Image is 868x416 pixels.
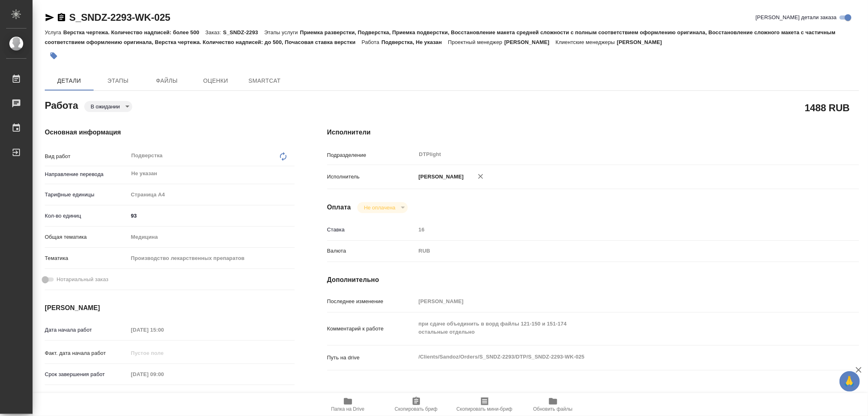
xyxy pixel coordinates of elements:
input: Пустое поле [416,224,815,236]
p: Клиентские менеджеры [555,39,617,45]
button: В ожидании [88,103,122,110]
textarea: при сдаче объединить в ворд файлы 121-150 и 151-174 остальные отдельно [416,317,815,339]
p: Путь на drive [327,354,416,362]
p: Проектный менеджер [448,39,504,45]
a: S_SNDZ-2293-WK-025 [69,12,170,23]
p: Работа [362,39,382,45]
div: В ожидании [84,101,132,112]
button: Папка на Drive [314,393,382,416]
p: Ставка [327,226,416,234]
button: Не оплачена [361,204,398,211]
input: Пустое поле [128,324,199,336]
h4: [PERSON_NAME] [45,303,295,313]
p: Тематика [45,254,128,262]
span: Обновить файлы [533,406,573,412]
span: SmartCat [245,76,284,86]
input: Пустое поле [128,347,199,359]
p: Подверстка, Не указан [381,39,448,45]
button: 🙏 [840,371,860,392]
span: Этапы [98,76,138,86]
p: Подразделение [327,151,416,159]
p: Факт. дата начала работ [45,349,128,357]
span: Оценки [196,76,235,86]
p: Заказ: [206,29,223,35]
p: [PERSON_NAME] [617,39,668,45]
p: Приемка разверстки, Подверстка, Приемка подверстки, Восстановление макета средней сложности с пол... [45,29,835,45]
p: Этапы услуги [264,29,300,35]
span: Папка на Drive [331,406,365,412]
p: Верстка чертежа. Количество надписей: более 500 [63,29,205,35]
div: В ожидании [357,202,407,213]
p: Тарифные единицы [45,191,128,199]
input: Пустое поле [416,295,815,307]
h4: Основная информация [45,128,295,137]
div: Медицина [128,230,295,244]
p: Срок завершения работ [45,370,128,379]
h4: Дополнительно [327,275,859,285]
button: Скопировать ссылку [57,13,66,22]
span: Детали [50,76,89,86]
span: Файлы [147,76,186,86]
span: Скопировать бриф [395,406,437,412]
p: Направление перевода [45,170,128,178]
button: Добавить тэг [45,47,63,65]
button: Скопировать бриф [382,393,450,416]
button: Скопировать ссылку для ЯМессенджера [45,13,55,22]
h4: Оплата [327,202,351,212]
button: Удалить исполнителя [472,167,490,185]
p: Исполнитель [327,173,416,181]
p: [PERSON_NAME] [416,173,464,181]
textarea: /Clients/Sandoz/Orders/S_SNDZ-2293/DTP/S_SNDZ-2293-WK-025 [416,350,815,364]
span: [PERSON_NAME] детали заказа [756,13,837,22]
h2: Работа [45,97,78,112]
span: Нотариальный заказ [57,275,108,284]
input: ✎ Введи что-нибудь [128,210,295,222]
p: [PERSON_NAME] [504,39,555,45]
p: Общая тематика [45,233,128,241]
p: Услуга [45,29,63,35]
input: Пустое поле [128,368,199,380]
p: Вид работ [45,152,128,161]
p: Валюта [327,247,416,255]
div: Страница А4 [128,188,295,202]
p: S_SNDZ-2293 [223,29,264,35]
div: Производство лекарственных препаратов [128,251,295,265]
p: Комментарий к работе [327,325,416,333]
h2: 1488 RUB [805,101,850,114]
h4: Исполнители [327,128,859,137]
p: Последнее изменение [327,297,416,306]
span: 🙏 [843,373,857,390]
div: RUB [416,244,815,258]
p: Кол-во единиц [45,212,128,220]
button: Обновить файлы [519,393,587,416]
span: Скопировать мини-бриф [457,406,512,412]
button: Скопировать мини-бриф [450,393,519,416]
p: Дата начала работ [45,326,128,334]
